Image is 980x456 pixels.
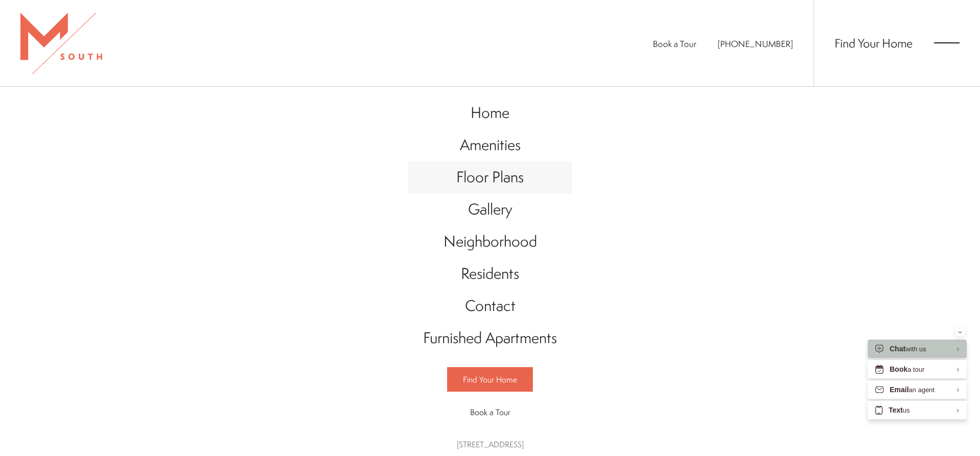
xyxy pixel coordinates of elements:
[408,129,572,161] a: Go to Amenities
[471,102,509,123] span: Home
[423,327,557,348] span: Furnished Apartments
[447,400,533,424] a: Book a Tour
[718,38,793,50] span: [PHONE_NUMBER]
[468,199,512,220] span: Gallery
[934,38,960,47] button: Open Menu
[408,322,572,354] a: Go to Furnished Apartments (opens in a new tab)
[460,134,521,155] span: Amenities
[20,13,102,74] img: MSouth
[447,367,533,392] a: Find Your Home
[444,231,537,252] span: Neighborhood
[463,374,517,385] span: Find Your Home
[408,97,572,129] a: Go to Home
[653,38,696,50] a: Book a Tour
[408,161,572,194] a: Go to Floor Plans
[408,258,572,290] a: Go to Residents
[470,406,510,418] span: Book a Tour
[465,295,516,316] span: Contact
[408,226,572,258] a: Go to Neighborhood
[408,194,572,226] a: Go to Gallery
[835,35,913,51] a: Find Your Home
[461,263,519,284] span: Residents
[408,290,572,322] a: Go to Contact
[718,38,793,50] a: Call Us at 813-570-8014
[456,166,524,187] span: Floor Plans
